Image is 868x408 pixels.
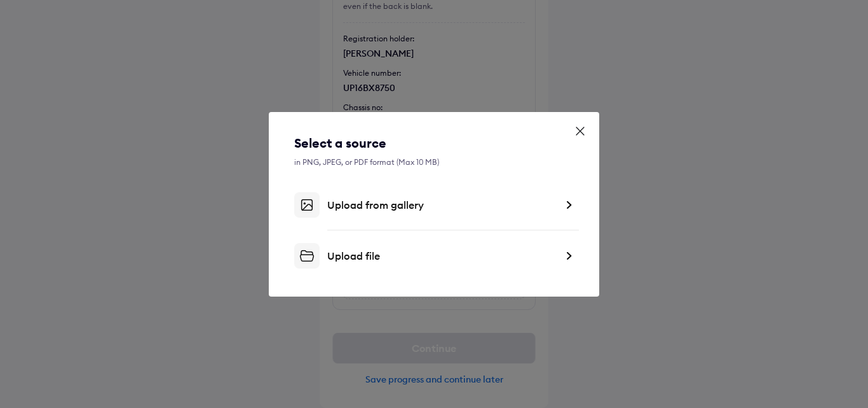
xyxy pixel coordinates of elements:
img: file-upload.svg [294,243,320,269]
div: Upload file [327,250,556,262]
div: Upload from gallery [327,199,556,211]
img: right-dark-arrow.svg [564,199,574,211]
div: in PNG, JPEG, or PDF format (Max 10 MB) [294,157,574,167]
div: Select a source [294,134,574,152]
img: gallery-upload.svg [294,192,320,218]
img: right-dark-arrow.svg [564,250,574,262]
